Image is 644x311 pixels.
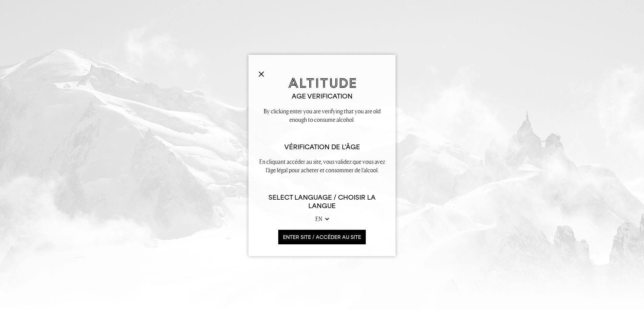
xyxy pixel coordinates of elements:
[259,71,264,77] img: Close
[259,193,385,210] h6: Select Language / Choisir la langue
[259,143,385,151] h2: Vérification de l'âge
[288,77,356,88] img: Altitude Gin
[259,107,385,124] p: By clicking enter you are verifying that you are old enough to consume alcohol.
[259,92,385,101] h2: Age verification
[259,157,385,174] p: En cliquant accéder au site, vous validez que vous avez l’âge légal pour acheter et consommer de ...
[278,230,366,244] button: ENTER SITE / accéder au site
